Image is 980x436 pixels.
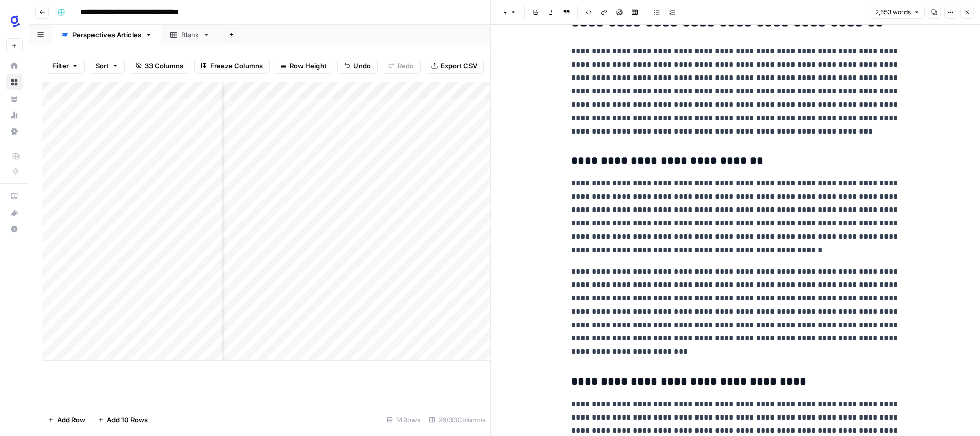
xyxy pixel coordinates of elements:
span: 33 Columns [145,61,183,71]
span: Freeze Columns [210,61,263,71]
span: Export CSV [441,61,477,71]
button: Redo [382,58,421,74]
span: Sort [96,61,109,71]
div: What's new? [7,205,22,220]
button: What's new? [6,204,23,221]
button: Help + Support [6,221,23,237]
button: Row Height [274,58,333,74]
button: Export CSV [425,58,484,74]
button: Undo [337,58,378,74]
button: 33 Columns [129,58,190,74]
span: Row Height [290,61,327,71]
a: Browse [6,74,23,90]
span: Add 10 Rows [107,414,148,425]
span: Filter [52,61,69,71]
a: Your Data [6,90,23,107]
button: Add 10 Rows [91,411,154,428]
span: 2,553 words [875,8,911,17]
a: Settings [6,123,23,140]
a: AirOps Academy [6,188,23,204]
div: 26/33 Columns [425,411,490,428]
div: Perspectives Articles [72,30,141,40]
button: Workspace: Glean SEO Ops [6,8,23,34]
span: Undo [353,61,371,71]
span: Redo [398,61,414,71]
span: Add Row [57,414,85,425]
button: Filter [46,58,85,74]
div: 14 Rows [383,411,425,428]
button: Freeze Columns [194,58,270,74]
img: Glean SEO Ops Logo [6,12,25,30]
button: Sort [89,58,125,74]
button: Add Row [42,411,91,428]
button: 2,553 words [871,6,925,19]
a: Home [6,58,23,74]
a: Usage [6,107,23,123]
a: Blank [161,25,219,45]
div: Blank [181,30,199,40]
a: Perspectives Articles [52,25,161,45]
